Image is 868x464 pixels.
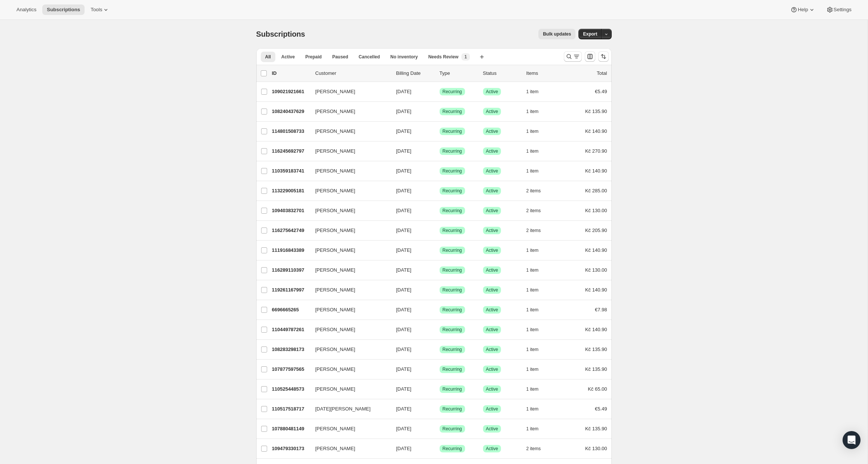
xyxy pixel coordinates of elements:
span: 2 items [526,446,541,452]
span: Active [486,109,498,115]
span: Active [486,386,498,392]
span: Active [486,287,498,293]
div: Type [440,70,477,77]
div: 116289110397[PERSON_NAME][DATE]SuccessRecurringSuccessActive1 itemKč 130.00 [272,265,607,275]
button: 1 item [526,166,547,176]
button: 2 items [526,205,549,216]
span: [DATE] [396,267,412,273]
span: Kč 135.90 [585,366,607,372]
span: Recurring [443,366,462,372]
span: [PERSON_NAME] [315,227,355,234]
span: Recurring [443,327,462,333]
span: [PERSON_NAME] [315,128,355,135]
p: 107880481149 [272,425,309,433]
span: [PERSON_NAME] [315,207,355,214]
button: 1 item [526,265,547,275]
span: Active [486,148,498,154]
p: 108283298173 [272,346,309,353]
span: 1 item [526,128,539,134]
span: Cancelled [359,54,380,60]
span: Tools [91,7,102,13]
p: 109403832701 [272,207,309,214]
span: Kč 285.00 [585,188,607,193]
p: 111916843389 [272,247,309,254]
span: 1 item [526,247,539,253]
span: [DATE] [396,307,412,312]
span: Help [798,7,808,13]
button: Search and filter results [564,51,582,62]
button: [PERSON_NAME] [311,284,386,296]
button: Tools [86,4,114,15]
p: 110359183741 [272,167,309,175]
div: Items [526,70,564,77]
span: Recurring [443,188,462,194]
span: Kč 130.00 [585,208,607,213]
button: 1 item [526,86,547,97]
span: 1 item [526,426,539,432]
span: [PERSON_NAME] [315,385,355,393]
span: 1 item [526,307,539,313]
p: ID [272,70,309,77]
span: Analytics [16,7,36,13]
span: Kč 205.90 [585,228,607,233]
button: [PERSON_NAME] [311,344,386,355]
span: Recurring [443,406,462,412]
span: 1 item [526,406,539,412]
p: Total [597,70,607,77]
span: [PERSON_NAME] [315,266,355,274]
span: Active [486,228,498,233]
span: Kč 65.00 [588,386,607,392]
span: [DATE] [396,446,412,451]
span: Settings [834,7,852,13]
span: Recurring [443,446,462,452]
div: 119261167997[PERSON_NAME][DATE]SuccessRecurringSuccessActive1 itemKč 140.90 [272,285,607,295]
button: [PERSON_NAME] [311,165,386,177]
p: 110517518717 [272,405,309,413]
button: [PERSON_NAME] [311,383,386,395]
span: Active [486,188,498,194]
button: [PERSON_NAME] [311,125,386,137]
button: Create new view [476,52,488,62]
p: 116275642749 [272,227,309,234]
span: [PERSON_NAME] [315,306,355,314]
button: [PERSON_NAME] [311,145,386,157]
button: Sort the results [598,51,609,62]
span: €5.49 [595,89,607,94]
span: [PERSON_NAME] [315,88,355,95]
span: €7.98 [595,307,607,312]
div: 109403832701[PERSON_NAME][DATE]SuccessRecurringSuccessActive2 itemsKč 130.00 [272,205,607,216]
div: 116275642749[PERSON_NAME][DATE]SuccessRecurringSuccessActive2 itemsKč 205.90 [272,225,607,236]
button: 1 item [526,424,547,434]
span: [DATE] [396,89,412,94]
p: 107877597565 [272,366,309,373]
button: 1 item [526,324,547,335]
button: Help [786,4,820,15]
span: [DATE] [396,228,412,233]
span: Recurring [443,89,462,95]
button: [PERSON_NAME] [311,324,386,336]
span: Recurring [443,307,462,313]
span: [DATE] [396,247,412,253]
button: Settings [822,4,856,15]
span: [DATE] [396,128,412,134]
span: [DATE] [396,406,412,412]
span: Kč 140.90 [585,168,607,174]
button: [PERSON_NAME] [311,264,386,276]
div: 109479330173[PERSON_NAME][DATE]SuccessRecurringSuccessActive2 itemsKč 130.00 [272,443,607,454]
span: Kč 135.90 [585,109,607,114]
span: 1 item [526,109,539,115]
div: 109021921661[PERSON_NAME][DATE]SuccessRecurringSuccessActive1 item€5.49 [272,86,607,97]
span: Kč 270.90 [585,148,607,154]
span: [PERSON_NAME] [315,187,355,195]
span: Active [281,54,295,60]
button: Customize table column order and visibility [585,51,595,62]
button: 1 item [526,106,547,117]
button: [PERSON_NAME] [311,423,386,435]
span: Active [486,89,498,95]
span: Recurring [443,128,462,134]
span: Active [486,208,498,214]
button: 1 item [526,344,547,355]
button: 1 item [526,146,547,156]
span: Kč 140.90 [585,247,607,253]
span: Kč 130.00 [585,267,607,273]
